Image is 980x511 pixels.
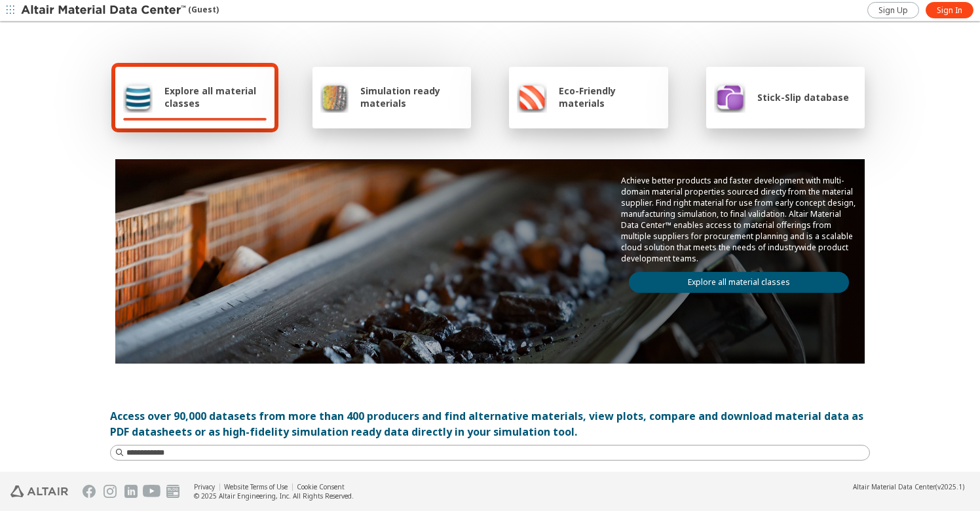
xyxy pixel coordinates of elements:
a: Privacy [194,482,215,491]
a: Explore all material classes [629,272,849,293]
a: Website Terms of Use [224,482,288,491]
img: Altair Material Data Center [21,4,188,17]
span: Eco-Friendly materials [559,85,660,109]
div: (v2025.1) [853,482,964,491]
img: Eco-Friendly materials [517,81,547,113]
span: Stick-Slip database [757,91,849,104]
div: (Guest) [21,4,219,17]
span: Explore all material classes [164,85,267,109]
div: Access over 90,000 datasets from more than 400 producers and find alternative materials, view plo... [110,408,870,440]
p: Achieve better products and faster development with multi-domain material properties sourced dire... [621,175,857,264]
div: © 2025 Altair Engineering, Inc. All Rights Reserved. [194,491,354,501]
img: Altair Engineering [10,485,68,497]
img: Explore all material classes [123,81,153,113]
img: Simulation ready materials [320,81,349,113]
img: Stick-Slip database [714,81,745,113]
a: Sign Up [867,2,919,18]
a: Sign In [926,2,973,18]
span: Sign In [937,5,962,16]
span: Simulation ready materials [360,85,463,109]
span: Altair Material Data Center [853,482,935,491]
span: Sign Up [878,5,908,16]
a: Cookie Consent [297,482,345,491]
